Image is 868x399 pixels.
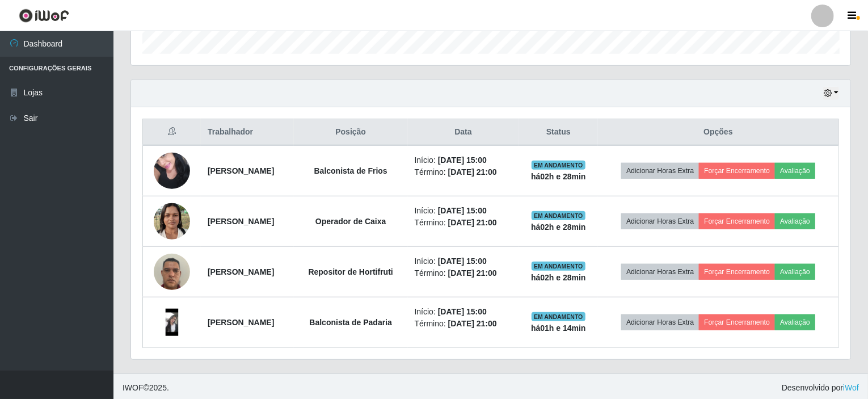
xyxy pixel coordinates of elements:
time: [DATE] 15:00 [438,307,487,316]
a: iWof [843,383,859,392]
span: IWOF [123,383,144,392]
time: [DATE] 21:00 [448,218,497,227]
button: Avaliação [775,163,815,179]
time: [DATE] 21:00 [448,319,497,328]
strong: [PERSON_NAME] [208,318,274,327]
img: 1749663581820.jpeg [154,247,190,296]
th: Trabalhador [201,119,294,146]
span: EM ANDAMENTO [532,211,585,220]
strong: há 02 h e 28 min [531,172,586,181]
button: Forçar Encerramento [699,163,775,179]
li: Início: [415,255,512,267]
button: Forçar Encerramento [699,264,775,280]
strong: [PERSON_NAME] [208,217,274,226]
button: Adicionar Horas Extra [621,213,699,229]
th: Opções [598,119,838,146]
time: [DATE] 21:00 [448,268,497,278]
img: 1737655206181.jpeg [154,309,190,336]
time: [DATE] 15:00 [438,156,487,165]
li: Início: [415,306,512,318]
button: Forçar Encerramento [699,314,775,330]
li: Término: [415,217,512,229]
li: Término: [415,166,512,178]
strong: Balconista de Padaria [309,318,392,327]
th: Status [519,119,599,146]
button: Avaliação [775,213,815,229]
strong: [PERSON_NAME] [208,166,274,175]
strong: Operador de Caixa [315,217,386,226]
button: Avaliação [775,314,815,330]
button: Adicionar Horas Extra [621,163,699,179]
button: Forçar Encerramento [699,213,775,229]
span: EM ANDAMENTO [532,161,585,170]
img: 1720809249319.jpeg [154,197,190,245]
img: CoreUI Logo [19,9,69,23]
li: Término: [415,318,512,330]
span: EM ANDAMENTO [532,312,585,321]
li: Início: [415,154,512,166]
span: EM ANDAMENTO [532,262,585,271]
button: Adicionar Horas Extra [621,264,699,280]
strong: [PERSON_NAME] [208,267,274,276]
strong: Repositor de Hortifruti [309,267,393,276]
img: 1746197830896.jpeg [154,146,190,195]
button: Avaliação [775,264,815,280]
time: [DATE] 15:00 [438,206,487,215]
li: Início: [415,205,512,217]
th: Data [408,119,519,146]
time: [DATE] 21:00 [448,167,497,177]
span: © 2025 . [123,382,169,394]
span: Desenvolvido por [782,382,859,394]
th: Posição [294,119,408,146]
strong: há 02 h e 28 min [531,273,586,282]
button: Adicionar Horas Extra [621,314,699,330]
strong: há 01 h e 14 min [531,324,586,333]
time: [DATE] 15:00 [438,257,487,266]
strong: há 02 h e 28 min [531,222,586,232]
li: Término: [415,267,512,279]
strong: Balconista de Frios [314,166,387,175]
